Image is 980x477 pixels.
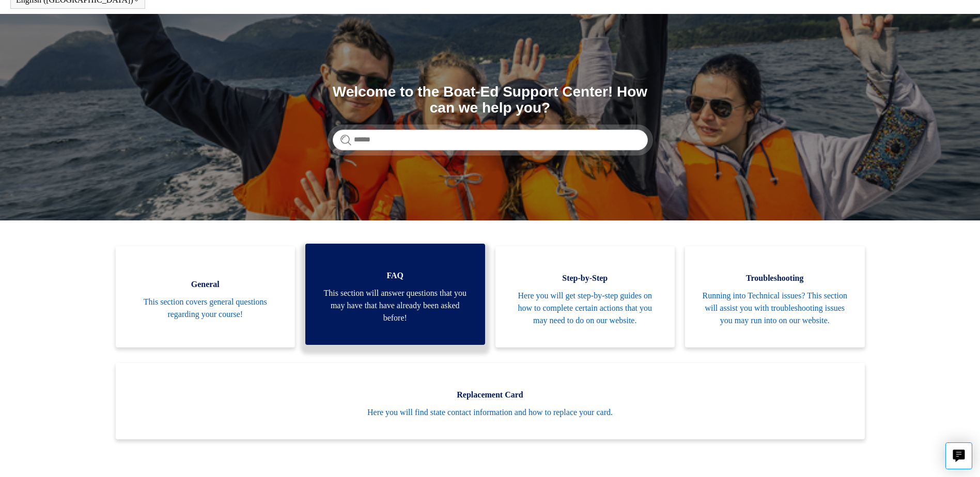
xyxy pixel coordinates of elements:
[701,272,849,284] span: Troubleshooting
[511,272,660,284] span: Step-by-Step
[321,287,470,324] span: This section will answer questions that you may have that have already been asked before!
[333,84,648,116] h1: Welcome to the Boat-Ed Support Center! How can we help you?
[945,442,972,469] button: Live chat
[685,246,865,347] a: Troubleshooting Running into Technical issues? This section will assist you with troubleshooting ...
[131,278,280,291] span: General
[131,296,280,321] span: This section covers general questions regarding your course!
[131,389,849,401] span: Replacement Card
[321,269,470,282] span: FAQ
[333,130,648,150] input: Search
[701,290,849,327] span: Running into Technical issues? This section will assist you with troubleshooting issues you may r...
[116,246,295,347] a: General This section covers general questions regarding your course!
[495,246,675,347] a: Step-by-Step Here you will get step-by-step guides on how to complete certain actions that you ma...
[131,406,849,419] span: Here you will find state contact information and how to replace your card.
[305,244,485,345] a: FAQ This section will answer questions that you may have that have already been asked before!
[116,363,865,439] a: Replacement Card Here you will find state contact information and how to replace your card.
[511,290,660,327] span: Here you will get step-by-step guides on how to complete certain actions that you may need to do ...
